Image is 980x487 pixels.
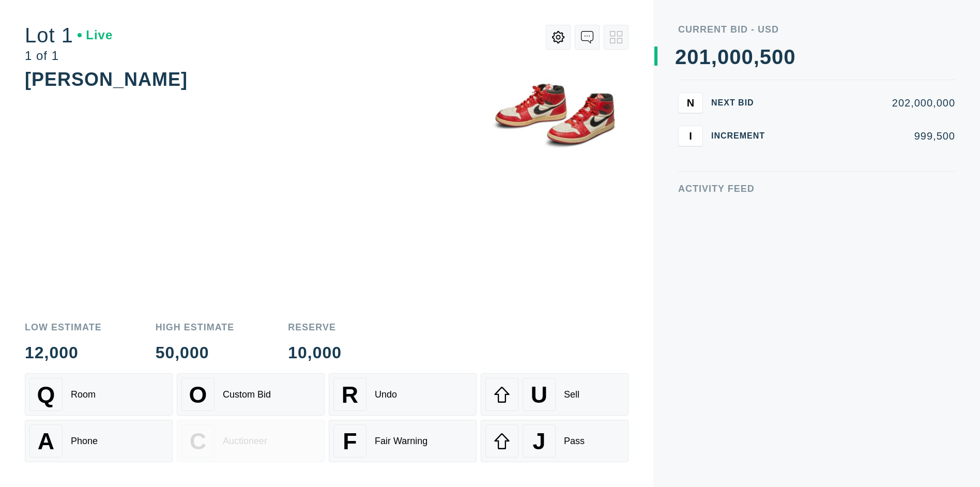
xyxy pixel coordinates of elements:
div: 0 [687,47,699,67]
div: 12,000 [25,344,102,361]
div: 1 [699,47,711,67]
div: 5 [760,47,772,67]
div: , [711,47,717,253]
div: Increment [711,132,773,140]
span: Q [37,382,55,408]
button: FFair Warning [329,420,477,462]
button: APhone [25,420,173,462]
div: Auctioneer [223,436,267,447]
div: 2 [675,47,687,67]
div: Lot 1 [25,25,113,45]
button: JPass [481,420,629,462]
div: 50,000 [156,344,235,361]
div: 10,000 [288,344,342,361]
div: Phone [71,436,98,447]
div: Sell [564,389,579,400]
button: CAuctioneer [177,420,325,462]
div: 999,500 [782,131,955,141]
span: R [342,382,358,408]
span: J [532,428,545,454]
span: F [343,428,357,454]
span: U [531,382,547,408]
div: Custom Bid [223,389,271,400]
div: High Estimate [156,323,235,332]
div: 0 [784,47,795,67]
span: I [689,130,692,142]
button: QRoom [25,373,173,416]
div: Next Bid [711,99,773,107]
div: Fair Warning [375,436,427,447]
div: Pass [564,436,585,447]
div: 0 [741,47,753,67]
div: 0 [729,47,741,67]
div: 0 [717,47,729,67]
div: 202,000,000 [782,98,955,108]
button: N [678,93,703,113]
button: I [678,126,703,146]
div: Activity Feed [678,184,955,193]
span: O [189,382,207,408]
div: Low Estimate [25,323,102,332]
div: Reserve [288,323,342,332]
div: , [754,47,760,253]
span: A [38,428,54,454]
div: Live [78,29,113,41]
button: OCustom Bid [177,373,325,416]
div: 0 [772,47,784,67]
div: Current Bid - USD [678,25,955,34]
span: N [687,97,694,109]
span: C [190,428,206,454]
div: Room [71,389,96,400]
div: [PERSON_NAME] [25,69,188,90]
button: USell [481,373,629,416]
div: Undo [375,389,397,400]
div: 1 of 1 [25,50,113,62]
button: RUndo [329,373,477,416]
